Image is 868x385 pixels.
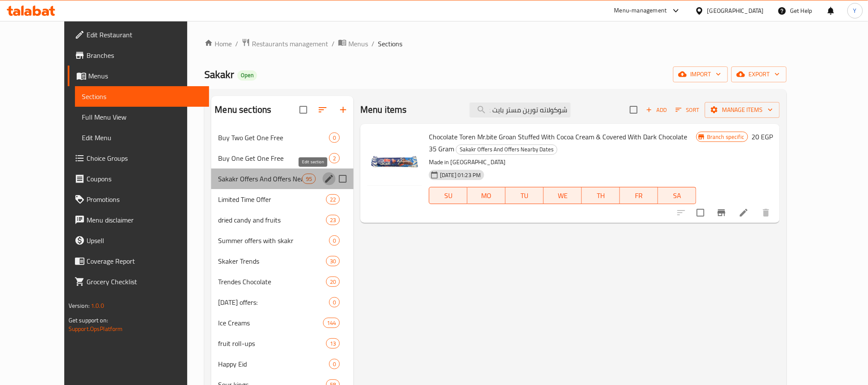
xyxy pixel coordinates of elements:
div: Sakakr Offers And Offers Nearby Dates [456,144,557,155]
span: FR [623,189,655,202]
span: WE [547,189,578,202]
div: [GEOGRAPHIC_DATA] [707,6,764,15]
button: Add [643,103,670,117]
a: Sections [75,86,209,107]
div: items [302,174,316,184]
span: Upsell [87,235,202,246]
div: items [326,338,340,349]
div: Menu-management [614,6,667,16]
span: Sections [378,39,402,49]
span: Branch specific [703,133,748,141]
span: Y [853,6,857,15]
span: 2 [329,154,339,162]
span: Get support on: [69,315,108,326]
span: TH [585,189,617,202]
span: 22 [326,196,339,204]
span: Select all sections [294,101,312,119]
span: Branches [87,50,202,60]
li: / [371,39,374,49]
div: items [326,256,340,266]
span: Coupons [87,174,202,184]
span: Sections [82,91,202,102]
li: / [332,39,335,49]
div: items [326,215,340,225]
a: Edit Restaurant [68,24,209,45]
span: Select section [625,101,643,119]
p: Made in [GEOGRAPHIC_DATA] [429,157,696,168]
a: Upsell [68,230,209,251]
a: Choice Groups [68,148,209,168]
span: Summer offers with skakr [218,235,329,246]
nav: breadcrumb [204,38,787,49]
div: items [329,359,340,369]
button: export [731,66,787,82]
div: items [329,235,340,246]
span: Manage items [712,105,773,115]
div: [DATE] offers:0 [211,292,353,313]
span: 1.0.0 [91,300,104,311]
span: Limited Time Offer [218,194,326,205]
a: Edit menu item [739,208,749,218]
button: edit [323,172,335,185]
div: Buy Two Get One Free0 [211,127,353,148]
button: TH [582,187,620,204]
span: Restaurants management [252,39,328,49]
span: Menus [88,71,202,81]
h2: Menu sections [215,103,271,116]
span: Coverage Report [87,256,202,266]
span: 0 [329,360,339,368]
span: Happy Eid [218,359,329,369]
span: Skaker Trends [218,256,326,266]
a: Menus [68,66,209,86]
button: Add section [333,99,353,120]
div: items [326,194,340,205]
span: Grocery Checklist [87,277,202,287]
a: Support.OpsPlatform [69,323,123,334]
span: Buy One Get One Free [218,153,329,163]
button: Branch-specific-item [711,202,732,223]
span: Menu disclaimer [87,215,202,225]
span: Ice Creams [218,318,323,328]
span: 20 [326,278,339,286]
div: items [329,132,340,143]
button: Manage items [705,102,780,118]
span: 95 [302,175,315,183]
span: Version: [69,300,90,311]
span: Choice Groups [87,153,202,163]
a: Promotions [68,189,209,210]
div: items [323,318,340,328]
span: 144 [323,319,339,327]
button: MO [467,187,506,204]
a: Full Menu View [75,107,209,127]
span: 23 [326,216,339,224]
button: WE [544,187,582,204]
span: Edit Menu [82,132,202,143]
div: Ice Creams144 [211,313,353,333]
a: Branches [68,45,209,66]
a: Edit Menu [75,127,209,148]
div: Monday offers: [218,297,329,307]
input: search [470,102,571,117]
button: SA [658,187,696,204]
span: Menus [348,39,368,49]
span: 0 [329,237,339,245]
span: Full Menu View [82,112,202,122]
span: dried candy and fruits [218,215,326,225]
span: fruit roll-ups [218,338,326,349]
span: SA [661,189,693,202]
a: Restaurants management [242,38,328,49]
button: FR [620,187,658,204]
span: SU [433,189,464,202]
div: Buy One Get One Free2 [211,148,353,168]
span: [DATE] 01:23 PM [437,171,484,179]
button: import [673,66,728,82]
h2: Menu items [360,103,407,116]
